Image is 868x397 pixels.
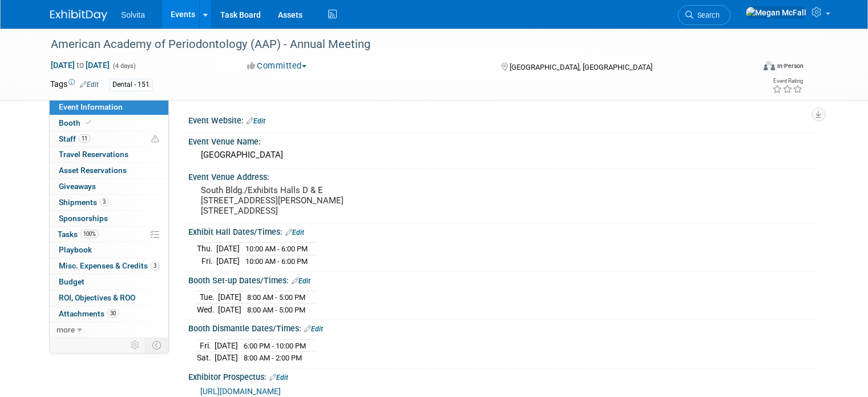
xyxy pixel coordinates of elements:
span: Giveaways [59,182,96,191]
div: American Academy of Periodontology (AAP) - Annual Meeting [47,34,740,55]
td: [DATE] [218,291,241,304]
a: Shipments3 [50,195,168,210]
a: Playbook [50,242,168,258]
span: 10:00 AM - 6:00 PM [245,244,308,253]
a: [URL][DOMAIN_NAME] [200,387,281,396]
span: Solvita [121,10,145,19]
a: Event Information [50,99,168,115]
span: (4 days) [112,62,136,70]
div: In-Person [777,62,804,70]
span: 6:00 PM - 10:00 PM [244,342,306,350]
td: Wed. [197,303,218,315]
a: Attachments30 [50,306,168,322]
td: Personalize Event Tab Strip [126,338,146,352]
a: Edit [247,117,265,125]
td: [DATE] [215,352,238,364]
span: 3 [151,262,159,270]
div: [GEOGRAPHIC_DATA] [197,146,809,164]
span: Budget [59,277,84,286]
a: Travel Reservations [50,147,168,162]
td: Tue. [197,291,218,304]
span: Booth [59,118,94,127]
a: Booth [50,115,168,131]
td: Tags [50,78,99,91]
td: [DATE] [216,255,240,267]
a: Tasks100% [50,227,168,242]
i: Booth reservation complete [86,119,91,126]
span: more [56,325,75,334]
span: 11 [79,134,90,143]
img: ExhibitDay [50,10,107,21]
span: Asset Reservations [59,166,127,175]
a: Budget [50,274,168,290]
div: Event Website: [188,112,818,127]
a: Staff11 [50,131,168,147]
span: Sponsorships [59,214,108,223]
span: 100% [80,230,99,238]
div: Exhibitor Prospectus: [188,368,818,383]
pre: South Bldg./Exhibits Halls D & E [STREET_ADDRESS][PERSON_NAME] [STREET_ADDRESS] [201,185,438,216]
div: Event Venue Address: [188,169,818,183]
span: Potential Scheduling Conflict -- at least one attendee is tagged in another overlapping event. [151,134,159,145]
td: Sat. [197,352,215,364]
span: 8:00 AM - 2:00 PM [244,354,302,362]
span: 10:00 AM - 6:00 PM [245,257,308,266]
span: Shipments [59,198,108,207]
span: [GEOGRAPHIC_DATA], [GEOGRAPHIC_DATA] [510,63,652,71]
td: Fri. [197,339,215,352]
span: Tasks [58,230,99,239]
a: Edit [269,374,288,382]
a: Edit [285,228,304,236]
span: 8:00 AM - 5:00 PM [247,293,305,302]
div: Event Rating [772,78,803,84]
span: Misc. Expenses & Credits [59,261,159,270]
a: Edit [80,81,99,89]
div: Dental - 151 [109,79,153,91]
span: 30 [107,309,119,318]
td: [DATE] [218,303,241,315]
td: Toggle Event Tabs [146,338,169,352]
a: Asset Reservations [50,163,168,178]
img: Format-Inperson.png [764,61,775,70]
span: Staff [59,134,90,143]
span: Attachments [59,309,119,318]
a: Misc. Expenses & Credits3 [50,258,168,274]
button: Committed [243,60,311,72]
span: Travel Reservations [59,150,128,159]
div: Exhibit Hall Dates/Times: [188,223,818,238]
span: 8:00 AM - 5:00 PM [247,306,305,314]
a: Edit [292,277,310,285]
td: [DATE] [215,339,238,352]
div: Booth Dismantle Dates/Times: [188,320,818,335]
td: Fri. [197,255,216,267]
td: Thu. [197,243,216,255]
a: ROI, Objectives & ROO [50,290,168,306]
span: Playbook [59,245,92,254]
a: Search [678,5,730,25]
span: to [75,61,86,70]
div: Event Venue Name: [188,133,818,147]
div: Event Format [692,59,804,77]
a: Edit [304,325,323,333]
span: Event Information [59,102,123,111]
img: Megan McFall [745,6,807,19]
span: Search [693,11,720,19]
span: ROI, Objectives & ROO [59,293,135,302]
a: Giveaways [50,179,168,194]
td: [DATE] [216,243,240,255]
span: 3 [100,198,108,206]
a: Sponsorships [50,211,168,226]
div: Booth Set-up Dates/Times: [188,272,818,287]
a: more [50,322,168,338]
span: [DATE] [DATE] [50,60,110,70]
